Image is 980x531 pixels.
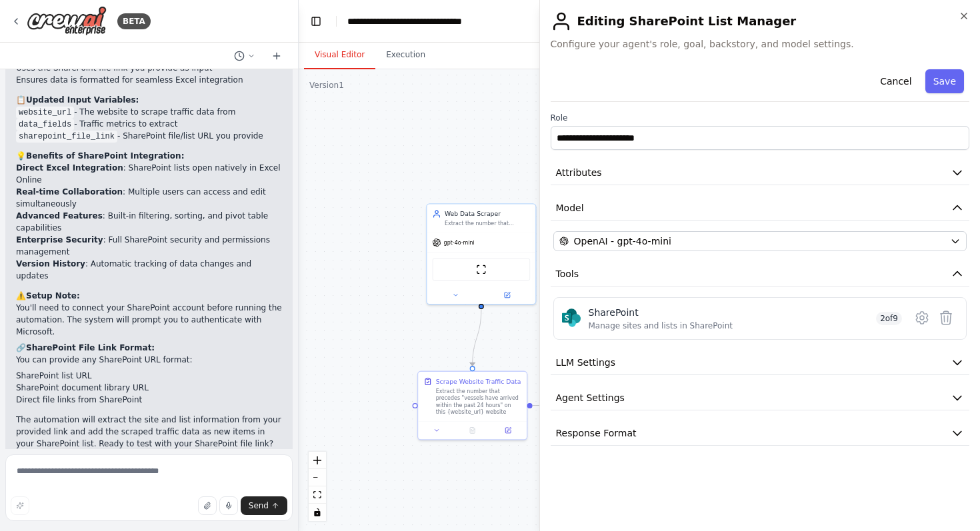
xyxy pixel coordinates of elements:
h2: 📋 [16,94,282,106]
span: OpenAI - gpt-4o-mini [574,235,671,248]
li: - The website to scrape traffic data from [16,106,282,118]
strong: Version History [16,259,85,268]
div: React Flow controls [309,452,326,521]
li: - Traffic metrics to extract [16,118,282,130]
div: Extract the number that precedes "vessels have arrived within the past 24 hours" on this {website... [436,388,521,416]
p: You can provide any SharePoint URL format: [16,354,282,366]
button: zoom in [309,452,326,469]
button: Visual Editor [304,41,375,69]
img: SharePoint [562,308,581,327]
li: Ensures data is formatted for seamless Excel integration [16,74,282,86]
strong: Real-time Collaboration [16,187,123,197]
div: Extract the number that precedes "vessels have arrived within the past 24 hours" on this {website... [445,220,530,227]
span: Attributes [556,166,602,179]
div: BETA [117,13,151,29]
h2: Editing SharePoint List Manager [551,11,970,32]
button: Upload files [198,496,217,515]
button: Improve this prompt [11,496,29,515]
strong: SharePoint File Link Format: [26,343,155,352]
span: Agent Settings [556,391,625,404]
li: Direct file links from SharePoint [16,394,282,406]
span: Tools [556,267,579,280]
strong: Advanced Features [16,211,103,221]
strong: Setup Note: [26,291,80,300]
div: Scrape Website Traffic Data [436,377,521,386]
button: Start a new chat [266,48,287,64]
button: Open in side panel [482,290,532,300]
div: Manage sites and lists in SharePoint [589,320,733,331]
img: ScrapeWebsiteTool [476,265,487,275]
button: Execution [375,41,436,69]
button: Open in side panel [493,425,523,436]
button: toggle interactivity [309,504,326,521]
code: data_fields [16,119,74,131]
span: Response Format [556,426,637,440]
li: - SharePoint file/list URL you provide [16,130,282,142]
strong: Updated Input Variables: [26,95,139,105]
button: OpenAI - gpt-4o-mini [553,231,967,251]
div: Web Data Scraper [445,209,530,218]
span: Model [556,201,584,215]
button: Configure tool [910,306,934,330]
g: Edge from e59ddaaa-810c-484e-bfe6-203e6628652d to ee16191f-8835-4cb1-9fc7-d953a5481fa0 [533,401,567,410]
p: The automation will extract the site and list information from your provided link and add the scr... [16,414,282,450]
button: Hide left sidebar [307,12,325,31]
button: Tools [551,262,970,286]
g: Edge from 0f62a722-ea8a-4344-96f0-c2889894d495 to e59ddaaa-810c-484e-bfe6-203e6628652d [468,309,485,366]
code: website_url [16,107,74,119]
h2: 💡 [16,150,282,162]
span: LLM Settings [556,356,616,369]
button: No output available [454,425,491,436]
li: SharePoint document library URL [16,382,282,394]
div: Web Data ScraperExtract the number that precedes "vessels have arrived within the past 24 hours" ... [426,203,536,304]
strong: Direct Excel Integration [16,163,123,173]
p: You'll need to connect your SharePoint account before running the automation. The system will pro... [16,302,282,338]
li: : Full SharePoint security and permissions management [16,234,282,258]
button: Click to speak your automation idea [219,496,238,515]
li: : Multiple users can access and edit simultaneously [16,186,282,210]
li: : Built-in filtering, sorting, and pivot table capabilities [16,210,282,234]
button: Attributes [551,161,970,185]
code: sharepoint_file_link [16,131,117,143]
label: Role [551,113,970,123]
button: Save [925,69,964,93]
span: 2 of 9 [876,312,902,325]
li: SharePoint list URL [16,370,282,382]
button: Cancel [872,69,919,93]
strong: Benefits of SharePoint Integration: [26,151,184,161]
div: Scrape Website Traffic DataExtract the number that precedes "vessels have arrived within the past... [417,371,527,440]
button: zoom out [309,469,326,486]
li: : Automatic tracking of data changes and updates [16,258,282,282]
img: Logo [27,6,107,36]
div: SharePoint [589,306,733,319]
span: Configure your agent's role, goal, backstory, and model settings. [551,37,970,51]
button: LLM Settings [551,350,970,375]
button: Model [551,196,970,221]
nav: breadcrumb [347,15,497,28]
li: : SharePoint lists open natively in Excel Online [16,162,282,186]
strong: Enterprise Security [16,235,103,245]
button: Send [241,496,287,515]
div: Version 1 [309,80,344,91]
button: Switch to previous chat [229,48,261,64]
span: gpt-4o-mini [444,239,475,247]
button: Delete tool [934,306,958,330]
h2: 🔗 [16,342,282,354]
span: Send [249,500,269,511]
h2: ⚠️ [16,290,282,302]
button: fit view [309,486,326,504]
button: Agent Settings [551,386,970,410]
button: Response Format [551,421,970,446]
